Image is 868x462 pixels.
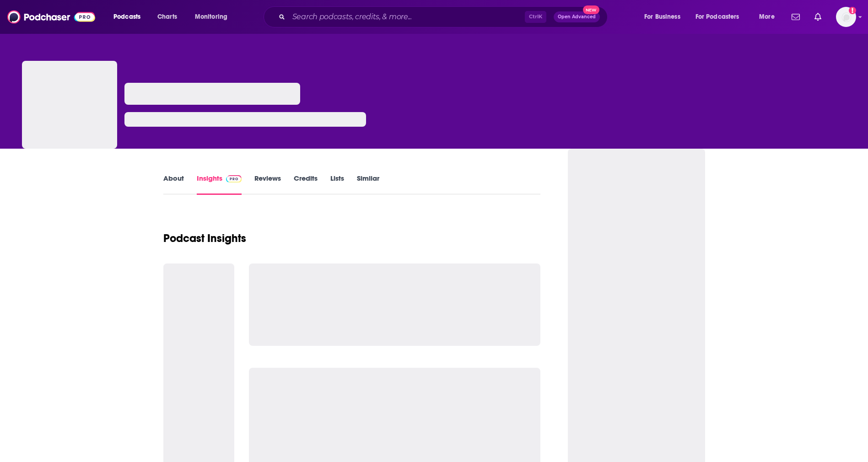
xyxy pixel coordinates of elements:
button: Show profile menu [836,7,856,27]
span: Ctrl K [525,11,546,23]
a: Reviews [254,174,281,195]
img: User Profile [836,7,856,27]
button: open menu [107,10,152,24]
span: Podcasts [113,11,140,23]
button: open menu [690,10,753,24]
span: Logged in as sherreraaclu [836,7,856,27]
a: Charts [151,10,183,24]
a: Similar [357,174,379,195]
button: open menu [638,10,692,24]
span: Charts [157,11,177,23]
span: More [759,11,775,23]
a: Show notifications dropdown [811,9,825,25]
button: open menu [753,10,786,24]
button: Open AdvancedNew [554,11,600,22]
button: open menu [189,10,239,24]
img: Podchaser Pro [226,175,242,183]
svg: Add a profile image [849,7,856,14]
span: Monitoring [195,11,227,23]
a: Lists [330,174,344,195]
a: About [163,174,184,195]
a: Show notifications dropdown [788,9,803,25]
span: For Podcasters [695,11,739,23]
span: Open Advanced [558,15,596,19]
span: New [583,5,599,14]
a: Credits [294,174,318,195]
div: Search podcasts, credits, & more... [272,6,616,27]
span: For Business [644,11,680,23]
a: InsightsPodchaser Pro [197,174,242,195]
h1: Podcast Insights [163,231,246,245]
input: Search podcasts, credits, & more... [289,10,525,24]
img: Podchaser - Follow, Share and Rate Podcasts [7,8,95,26]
